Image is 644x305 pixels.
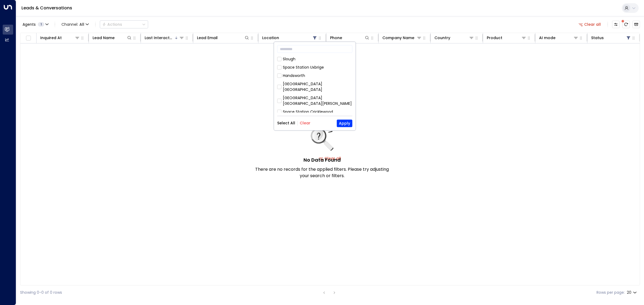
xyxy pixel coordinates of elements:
button: Customize [612,21,620,28]
div: [GEOGRAPHIC_DATA] [GEOGRAPHIC_DATA] [283,81,352,92]
div: Product [487,35,502,41]
div: Product [487,35,526,41]
div: Location [262,35,279,41]
div: Country [434,35,474,41]
span: All [79,22,84,27]
div: Phone [330,35,342,41]
div: Lead Name [93,35,115,41]
div: Status [591,35,631,41]
div: Button group with a nested menu [100,20,148,28]
span: 1 [38,22,44,27]
button: Archived Leads [632,21,640,28]
div: [GEOGRAPHIC_DATA] [GEOGRAPHIC_DATA] [277,81,352,92]
div: 20 [627,289,638,296]
div: Lead Email [197,35,218,41]
div: Space Station Uxbrige [277,65,352,70]
div: Lead Name [93,35,132,41]
div: Company Name [382,35,422,41]
div: Lead Email [197,35,250,41]
button: Channel:All [59,21,91,28]
div: Space Station Uxbrige [283,65,324,70]
span: There are new threads available. Refresh the grid to view the latest updates. [622,21,630,28]
div: Inquired At [40,35,62,41]
button: Select All [277,121,295,125]
div: Space Station Cricklewood [277,109,352,115]
div: Country [434,35,450,41]
button: Agents1 [20,21,50,28]
div: Handsworth [283,73,305,79]
div: Showing 0-0 of 0 rows [20,290,62,295]
a: Leads & Conversations [21,5,72,11]
button: Actions [100,20,148,28]
div: [GEOGRAPHIC_DATA] [GEOGRAPHIC_DATA][PERSON_NAME] [277,95,352,106]
button: Clear [300,121,310,125]
div: Space Station Cricklewood [283,109,333,115]
nav: pagination navigation [321,289,338,296]
div: [GEOGRAPHIC_DATA] [GEOGRAPHIC_DATA][PERSON_NAME] [283,95,352,106]
div: Handsworth [277,73,352,79]
div: Status [591,35,604,41]
div: Company Name [382,35,414,41]
div: AI mode [539,35,555,41]
p: There are no records for the applied filters. Please try adjusting your search or filters. [255,166,389,179]
button: Clear all [576,21,603,28]
span: Toggle select all [25,35,32,42]
div: Last Interacted [145,35,184,41]
div: Slough [283,56,295,62]
div: AI mode [539,35,579,41]
h5: No Data Found [303,156,341,163]
button: Apply [337,120,352,127]
div: Slough [277,56,352,62]
div: Location [262,35,317,41]
div: Last Interacted [145,35,174,41]
label: Rows per page: [597,290,625,295]
div: Phone [330,35,370,41]
span: Channel: [59,21,91,28]
span: Agents [23,23,36,26]
div: Inquired At [40,35,80,41]
div: Actions [102,22,122,27]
